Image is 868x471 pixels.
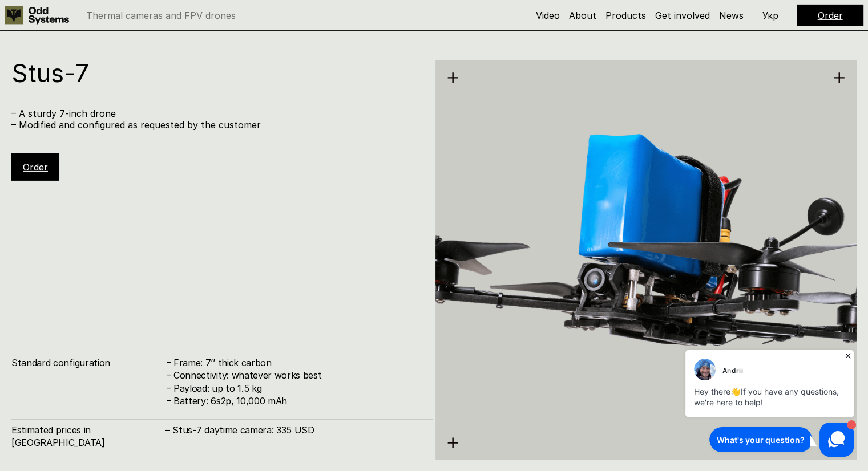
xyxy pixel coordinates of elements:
h4: Payload: up to 1.5 kg [173,382,422,395]
iframe: HelpCrunch [683,347,857,460]
h4: Estimated prices in [GEOGRAPHIC_DATA] [11,424,165,449]
h4: – Stus-7 daytime camera: 335 USD [165,424,422,436]
h4: – [167,356,171,368]
p: Thermal cameras and FPV drones [86,11,236,20]
a: Order [818,10,843,21]
h4: Connectivity: whatever works best [173,369,422,381]
a: Order [23,161,48,173]
h4: Battery: 6s2p, 10,000 mAh [173,395,422,407]
a: About [569,10,596,21]
h4: – [167,381,171,394]
h1: Stus-7 [11,60,422,86]
h4: – [167,368,171,381]
h4: – [167,394,171,407]
a: News [719,10,744,21]
h4: Frame: 7’’ thick carbon [173,356,422,369]
a: Video [536,10,560,21]
a: Products [605,10,646,21]
p: – A sturdy 7-inch drone [11,108,422,119]
p: Укр [762,11,778,20]
h4: Standard configuration [11,356,165,369]
p: – Modified and configured as requested by the customer [11,120,422,131]
a: Get involved [655,10,710,21]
